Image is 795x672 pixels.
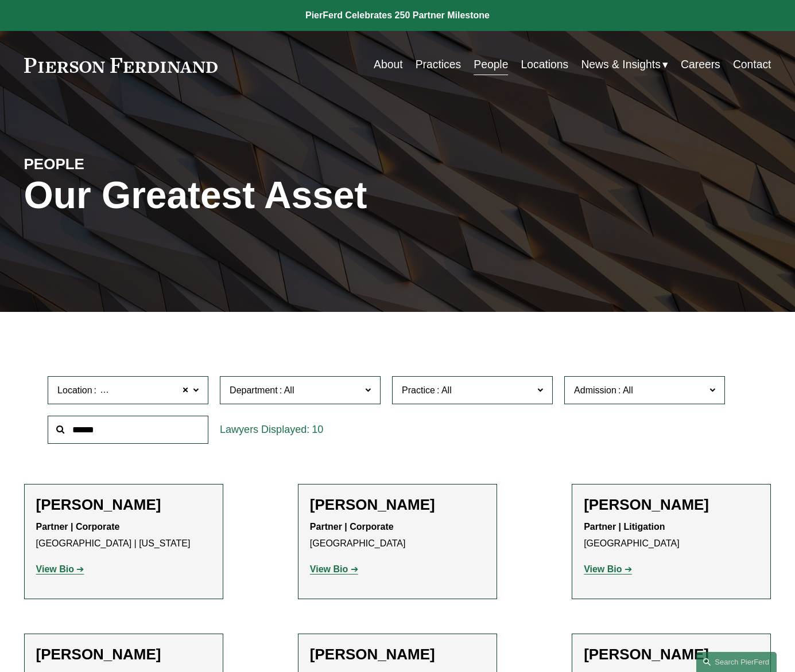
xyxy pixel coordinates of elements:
span: Location [57,385,92,395]
strong: Partner | Corporate [310,522,394,532]
a: Locations [521,54,569,76]
strong: View Bio [36,564,74,574]
a: View Bio [310,564,358,574]
h2: [PERSON_NAME] [310,496,485,514]
a: View Bio [584,564,632,574]
h2: [PERSON_NAME] [36,496,211,514]
strong: View Bio [310,564,348,574]
span: Practice [402,385,435,395]
strong: Partner | Litigation [584,522,665,532]
h2: [PERSON_NAME] [584,646,759,663]
strong: View Bio [584,564,622,574]
h4: PEOPLE [24,155,211,174]
a: Search this site [696,652,777,672]
span: 10 [312,424,323,435]
h2: [PERSON_NAME] [36,646,211,663]
a: folder dropdown [581,54,668,76]
h2: [PERSON_NAME] [310,646,485,663]
a: View Bio [36,564,84,574]
span: [GEOGRAPHIC_DATA] [98,383,194,398]
a: Careers [681,54,720,76]
a: Contact [733,54,771,76]
h1: Our Greatest Asset [24,174,522,217]
span: Admission [574,385,616,395]
span: Department [230,385,278,395]
a: People [474,54,508,76]
a: About [374,54,402,76]
a: Practices [416,54,461,76]
p: [GEOGRAPHIC_DATA] [584,519,759,552]
p: [GEOGRAPHIC_DATA] | [US_STATE] [36,519,211,552]
p: [GEOGRAPHIC_DATA] [310,519,485,552]
strong: Partner | Corporate [36,522,120,532]
h2: [PERSON_NAME] [584,496,759,514]
span: News & Insights [581,55,660,75]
